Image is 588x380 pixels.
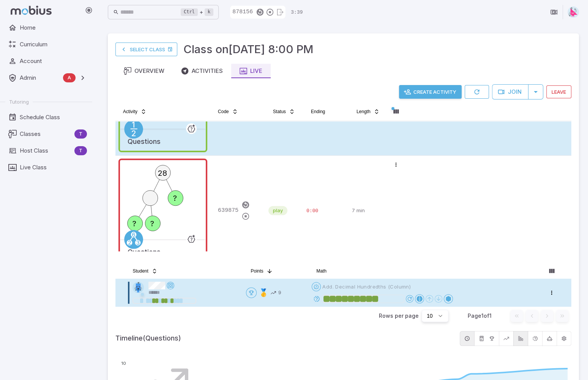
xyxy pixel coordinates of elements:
[275,6,285,18] button: Leave Activity
[152,298,155,303] div: Learning (Successful) - 8:31:33 PM
[20,57,87,65] span: Account
[499,331,514,346] button: Hide game points and stage display
[265,6,275,18] button: End Activity
[379,312,419,320] p: Rows per page
[167,282,174,289] button: Request Screenshot
[128,265,162,277] button: Student
[63,74,76,82] span: A
[316,268,326,274] span: Math
[20,40,87,49] span: Curriculum
[20,24,87,32] span: Home
[240,67,262,75] div: Live
[460,312,498,320] div: Page 1 of 1
[124,120,143,139] a: Fractions/Decimals
[230,8,253,16] p: 878156
[352,106,384,118] button: Length
[513,331,528,346] button: Show game resource display
[161,298,164,303] div: Learning (Successful) - 8:32:18 PM
[230,6,285,19] div: Join Code - Students can join by entering this code
[132,282,240,296] div: 3246c8bf-7074-4aa9-894c-e9013793cf3c
[246,265,277,277] button: Points
[9,98,29,105] span: Tutoring
[115,43,177,56] a: Select Class
[149,298,152,303] div: No Activity - 8:31:18 PM
[140,298,143,303] div: No Activity - 8:30:36 PM
[205,8,213,16] kbd: k
[155,298,158,303] div: Learning (Successful) - 8:31:49 PM
[183,41,314,58] h3: Class on [DATE] 8:00 PM
[218,109,229,115] span: Code
[306,207,344,215] p: Time Remaining
[352,159,384,263] p: 7 min
[542,331,557,346] button: Hide math hint usage
[547,5,561,19] button: Join in Zoom Client
[115,333,457,344] h5: Timeline (Questions)
[20,113,87,121] span: Schedule Class
[74,130,87,138] span: T
[123,109,137,115] span: Activity
[474,331,499,346] button: Hide game actions and leaderboard changes
[128,129,161,147] h5: Questions
[181,8,213,17] div: +
[241,211,251,222] button: End Activity
[546,85,571,98] button: Leave
[20,74,60,82] span: Admin
[150,219,154,228] text: ?
[20,147,71,155] span: Host Class
[291,9,303,16] p: Time Remaining
[241,199,251,211] button: Resend Code
[312,282,321,291] button: Unit Levelling
[268,207,287,214] span: play
[306,106,329,118] button: Ending
[170,298,173,303] div: Learning (Successful) - 8:33:03 PM
[181,8,198,16] kbd: Ctrl
[216,199,260,223] div: Join Code - Students can join by entering this code
[213,106,243,118] button: Code
[20,130,71,138] span: Classes
[322,283,411,290] span: Add. Decimal Hundredths (Column)
[158,169,167,178] text: 28
[132,268,148,274] span: Student
[568,6,579,18] img: right-triangle.svg
[460,331,474,346] button: Show event time
[246,287,257,298] button: Compete
[132,219,136,228] text: ?
[444,294,453,303] button: Change Math Unit
[273,109,286,115] span: Status
[124,230,143,249] a: Factors/Primes
[137,298,140,303] div: Unknown - 8:30:12 PM
[528,331,542,346] button: Hide math questions
[74,147,87,155] span: T
[255,6,265,18] button: Resend Code
[180,298,183,303] div: No Activity - 8:33:48 PM
[167,298,170,303] div: No Activity - 8:32:48 PM
[146,298,149,303] div: No Activity - 8:31:03 PM
[181,67,223,75] div: Activities
[173,298,177,303] div: No Activity - 8:33:18 PM
[164,298,167,303] div: Learning (Successful) - 8:32:33 PM
[177,298,180,303] div: No Activity - 8:33:33 PM
[216,207,238,215] p: 639875
[271,290,276,295] i: Points
[124,67,164,75] div: Overview
[20,163,87,172] span: Live Class
[545,265,558,277] button: Column visibility
[173,194,177,203] text: ?
[492,84,528,99] button: Join
[268,106,300,118] button: Status
[356,109,370,115] span: Length
[132,282,144,293] img: rectangle.svg
[399,85,462,99] button: Create Activity
[556,331,571,346] button: Hide other events
[121,361,126,366] tspan: 10
[158,298,161,303] div: No Activity - 8:32:03 PM
[312,265,331,277] button: Math
[259,287,268,298] span: 🥇
[390,106,402,118] button: Column visibility
[415,294,424,303] button: Change Math Theme
[143,298,146,303] div: Unknown - 8:30:22 PM
[406,295,413,303] button: Reset Questions
[118,106,151,118] button: Activity
[134,298,137,303] div: Unknown - 8:29:57 PM
[416,296,422,302] div: Fractions/Decimals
